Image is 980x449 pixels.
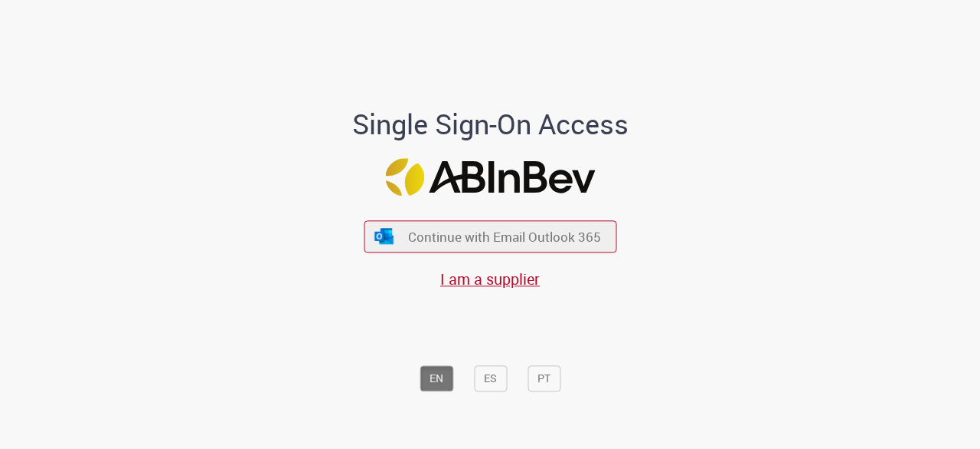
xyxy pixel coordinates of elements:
[364,221,616,253] button: ícone Azure/Microsoft 360 Continue with Email Outlook 365
[420,366,453,392] button: EN
[278,110,703,140] h1: Single Sign-On Access
[374,228,395,244] img: ícone Azure/Microsoft 360
[528,366,560,392] button: PT
[440,269,540,289] a: I am a supplier
[474,366,507,392] button: ES
[408,228,601,246] span: Continue with Email Outlook 365
[385,158,595,196] img: Logo ABInBev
